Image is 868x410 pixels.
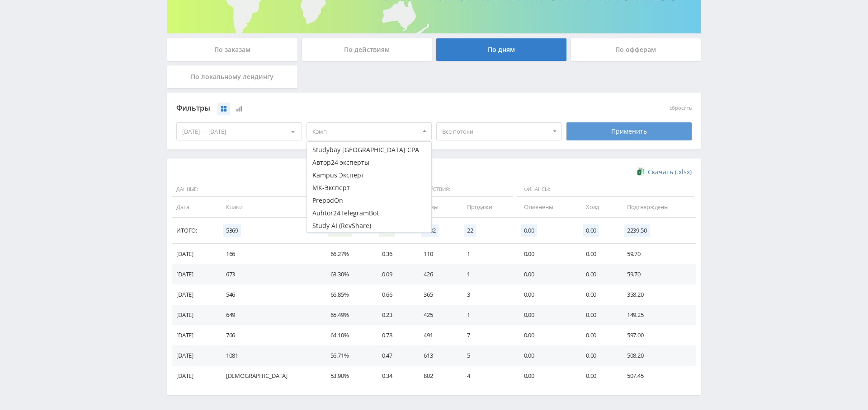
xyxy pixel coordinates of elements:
[618,197,696,217] td: Подтверждены
[577,345,618,366] td: 0.00
[458,197,515,217] td: Продажи
[172,197,217,217] td: Дата
[172,325,217,345] td: [DATE]
[373,244,415,264] td: 0.36
[302,38,432,61] div: По действиям
[167,65,297,88] div: По локальному лендингу
[415,264,458,284] td: 426
[172,264,217,284] td: [DATE]
[442,123,548,140] span: Все потоки
[458,244,515,264] td: 1
[618,366,696,386] td: 507.45
[515,244,577,264] td: 0.00
[217,264,321,284] td: 673
[415,284,458,305] td: 365
[321,366,373,386] td: 53.90%
[217,305,321,325] td: 649
[458,305,515,325] td: 1
[637,168,692,177] a: Скачать (.xlsx)
[577,264,618,284] td: 0.00
[618,284,696,305] td: 358.20
[577,366,618,386] td: 0.00
[321,305,373,325] td: 65.49%
[583,224,599,237] span: 0.00
[670,105,692,111] button: сбросить
[618,244,696,264] td: 59.70
[172,244,217,264] td: [DATE]
[217,345,321,366] td: 1081
[648,168,692,176] span: Скачать (.xlsx)
[167,38,297,61] div: По заказам
[515,345,577,366] td: 0.00
[458,366,515,386] td: 4
[312,123,418,140] span: Кэмп
[577,244,618,264] td: 0.00
[217,325,321,345] td: 766
[307,207,432,219] button: Auhtor24TelegramBot
[521,224,537,237] span: 0.00
[436,38,566,61] div: По дням
[415,325,458,345] td: 491
[217,366,321,386] td: [DEMOGRAPHIC_DATA]
[307,156,432,169] button: Автор24 эксперты
[577,325,618,345] td: 0.00
[321,325,373,345] td: 64.10%
[624,224,650,237] span: 2239.50
[373,284,415,305] td: 0.66
[571,38,701,61] div: По офферам
[415,244,458,264] td: 110
[618,305,696,325] td: 149.25
[176,102,562,115] div: Фильтры
[458,325,515,345] td: 7
[217,284,321,305] td: 546
[515,197,577,217] td: Отменены
[217,197,321,217] td: Клики
[464,224,476,237] span: 22
[321,345,373,366] td: 56.71%
[515,264,577,284] td: 0.00
[618,325,696,345] td: 597.00
[373,366,415,386] td: 0.34
[415,345,458,366] td: 613
[515,366,577,386] td: 0.00
[577,305,618,325] td: 0.00
[172,182,412,197] span: Данные:
[415,366,458,386] td: 802
[307,144,432,156] button: Studybay [GEOGRAPHIC_DATA] CPA
[566,122,692,140] div: Применить
[618,345,696,366] td: 508.20
[223,224,241,237] span: 5369
[307,182,432,194] button: МК-Эксперт
[172,305,217,325] td: [DATE]
[172,366,217,386] td: [DATE]
[517,182,694,197] span: Финансы:
[577,284,618,305] td: 0.00
[417,182,513,197] span: Действия:
[373,325,415,345] td: 0.78
[307,219,432,232] button: Study AI (RevShare)
[172,218,217,244] td: Итого:
[515,284,577,305] td: 0.00
[217,244,321,264] td: 166
[637,167,645,176] img: xlsx
[321,284,373,305] td: 66.85%
[321,244,373,264] td: 66.27%
[307,194,432,207] button: PrepodOn
[515,325,577,345] td: 0.00
[577,197,618,217] td: Холд
[458,345,515,366] td: 5
[373,264,415,284] td: 0.09
[307,169,432,182] button: Kampus Эксперт
[458,264,515,284] td: 1
[373,345,415,366] td: 0.47
[321,264,373,284] td: 63.30%
[415,197,458,217] td: Лиды
[172,345,217,366] td: [DATE]
[415,305,458,325] td: 425
[172,284,217,305] td: [DATE]
[177,123,302,140] div: [DATE] — [DATE]
[515,305,577,325] td: 0.00
[618,264,696,284] td: 59.70
[458,284,515,305] td: 3
[373,305,415,325] td: 0.23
